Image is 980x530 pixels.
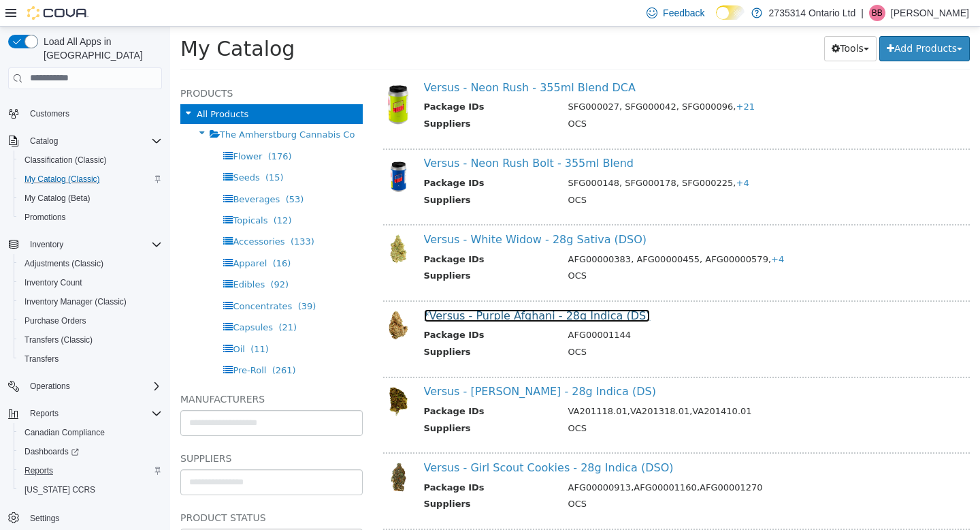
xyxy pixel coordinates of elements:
span: The Amherstburg Cannabis Co [50,103,185,113]
span: +21 [566,75,584,85]
a: Transfers [19,351,64,367]
td: OCS [388,319,790,336]
div: Brodie Baker [869,5,885,21]
h5: Products [10,59,193,75]
span: Operations [30,381,70,392]
a: Transfers (Classic) [19,332,98,348]
button: Transfers (Classic) [14,330,167,349]
button: Inventory [3,235,167,254]
button: Operations [24,378,76,394]
img: 150 [213,360,244,390]
span: Pre-Roll [63,339,96,349]
span: Promotions [24,212,66,223]
td: VA201118.01,VA201318.01,VA201410.01 [388,378,790,395]
span: Transfers [19,351,162,367]
span: AFG00000383, AFG00000455, AFG00000579, [398,228,615,238]
button: Promotions [14,208,167,227]
img: 150 [213,283,244,314]
a: Classification (Classic) [19,152,112,168]
img: 150 [213,435,244,466]
button: Adjustments (Classic) [14,254,167,273]
button: My Catalog (Classic) [14,170,167,189]
span: Customers [30,108,69,119]
span: All Products [27,82,78,93]
span: Feedback [663,6,704,20]
span: Reports [24,405,162,422]
th: Package IDs [254,74,388,91]
span: (16) [103,232,121,242]
span: Promotions [19,209,162,225]
span: Inventory Count [19,275,162,291]
img: 150 [213,131,244,167]
a: Promotions [19,209,71,225]
td: OCS [388,395,790,412]
span: (133) [120,210,144,220]
th: Suppliers [254,91,388,108]
a: Canadian Compliance [19,424,110,441]
span: Concentrates [63,275,122,285]
span: Accessories [63,210,114,220]
th: Suppliers [254,395,388,412]
span: Inventory Manager (Classic) [24,296,127,307]
th: Suppliers [254,471,388,488]
span: Catalog [30,136,58,146]
button: Classification (Classic) [14,151,167,170]
span: Topicals [63,189,97,199]
p: | [861,5,864,21]
td: AFG00000913,AFG00001160,AFG00001270 [388,454,790,471]
a: Inventory Count [19,275,88,291]
button: Purchase Orders [14,311,167,330]
th: Package IDs [254,226,388,243]
span: Dashboards [19,443,162,460]
button: Catalog [24,133,63,149]
span: Inventory [30,239,63,250]
button: Reports [3,404,167,423]
span: Capsules [63,296,103,306]
span: (261) [102,339,126,349]
button: Canadian Compliance [14,423,167,442]
td: OCS [388,91,790,108]
button: Settings [3,508,167,527]
h5: Product Status [10,483,193,499]
button: Inventory [24,236,69,253]
a: Versus - Neon Rush - 355ml Blend DCA [254,54,465,67]
a: Reports [19,463,59,479]
span: Apparel [63,232,97,242]
span: Load All Apps in [GEOGRAPHIC_DATA] [38,35,162,62]
span: My Catalog (Classic) [24,174,100,185]
span: Washington CCRS [19,482,162,498]
button: My Catalog (Beta) [14,189,167,208]
a: Versus - White Widow - 28g Sativa (DSO) [254,206,477,219]
span: Inventory [24,236,162,253]
th: Package IDs [254,302,388,319]
a: My Catalog (Beta) [19,190,96,206]
span: My Catalog [10,10,125,34]
img: Cova [27,6,88,20]
span: Customers [24,105,162,122]
td: OCS [388,167,790,184]
span: My Catalog (Beta) [19,190,162,206]
a: *Versus - Purple Afghani - 28g Indica (DS) [254,283,480,296]
span: Purchase Orders [24,315,86,326]
th: Package IDs [254,454,388,471]
button: Reports [24,405,64,422]
a: Adjustments (Classic) [19,255,109,272]
span: Canadian Compliance [24,427,105,438]
span: +4 [601,228,614,238]
a: [US_STATE] CCRS [19,482,101,498]
span: Flower [63,125,92,135]
span: (21) [108,296,127,306]
span: Dark Mode [716,20,717,20]
a: Versus - Neon Rush Bolt - 355ml Blend [254,130,463,143]
span: Reports [19,463,162,479]
span: Inventory Manager (Classic) [19,294,162,310]
span: Adjustments (Classic) [19,255,162,272]
span: My Catalog (Beta) [24,193,91,204]
a: Purchase Orders [19,313,92,329]
span: +4 [566,151,578,161]
td: AFG00001144 [388,302,790,319]
button: Operations [3,377,167,396]
span: Transfers (Classic) [19,332,162,348]
span: Classification (Classic) [19,152,162,168]
button: Add Products [709,10,800,35]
